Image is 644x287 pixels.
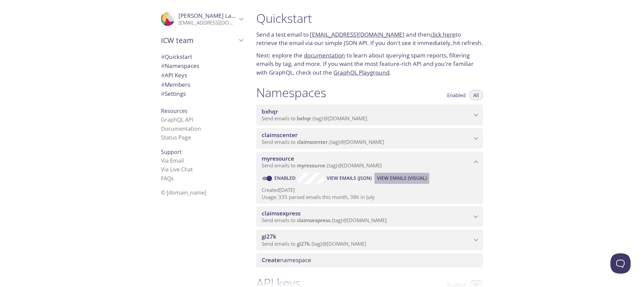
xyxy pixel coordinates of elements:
[256,230,483,250] div: gi27k namespace
[178,12,254,19] span: [PERSON_NAME] Lakhinana
[161,148,182,156] span: Support
[156,71,248,80] div: API Keys
[262,131,298,139] span: claimscenter
[430,31,455,38] a: click here
[273,175,298,181] a: Enabled
[161,175,174,182] a: FAQ
[161,125,201,132] a: Documentation
[161,107,187,115] span: Resources
[256,30,483,47] p: Send a test email to and then to retrieve the email via our simple JSON API. If you don't see it ...
[262,256,311,264] span: namespace
[256,128,483,149] div: claimscenter namespace
[377,174,427,182] span: View Emails (Visual)
[610,253,631,274] iframe: Help Scout Beacon - Open
[262,209,301,217] span: claimsexpress
[262,240,366,247] span: Send emails to . {tag} @[DOMAIN_NAME]
[256,206,483,227] div: claimsexpress namespace
[161,157,184,164] a: Via Email
[469,90,483,100] button: All
[262,115,367,122] span: Send emails to . {tag} @[DOMAIN_NAME]
[256,253,483,267] div: Create namespace
[256,11,483,26] h1: Quickstart
[161,53,165,60] span: #
[297,240,310,247] span: gi27k
[161,81,165,88] span: #
[333,69,389,76] a: GraphQL Playground
[262,187,478,194] p: Created [DATE]
[156,61,248,71] div: Namespaces
[327,174,372,182] span: View Emails (JSON)
[256,152,483,172] div: myresource namespace
[262,138,384,145] span: Send emails to . {tag} @[DOMAIN_NAME]
[262,108,278,115] span: bxhqr
[161,71,187,79] span: API Keys
[262,162,382,169] span: Send emails to . {tag} @[DOMAIN_NAME]
[443,90,470,100] button: Enabled
[374,173,429,183] button: View Emails (Visual)
[262,155,294,162] span: myresource
[262,194,478,201] p: Usage: 335 parsed emails this month, 386 in July
[161,71,165,79] span: #
[310,31,405,38] a: [EMAIL_ADDRESS][DOMAIN_NAME]
[156,52,248,61] div: Quickstart
[161,36,237,45] span: ICW team
[256,51,483,77] p: Next: explore the to learn about querying spam reports, filtering emails by tag, and more. If you...
[161,53,192,60] span: Quickstart
[324,173,374,183] button: View Emails (JSON)
[156,8,248,30] div: Rajesh Lakhinana
[178,19,237,26] p: [EMAIL_ADDRESS][DOMAIN_NAME]
[156,89,248,98] div: Team Settings
[304,51,345,59] a: documentation
[156,32,248,49] div: ICW team
[171,175,174,182] span: s
[262,256,280,264] span: Create
[161,62,165,70] span: #
[256,105,483,125] div: bxhqr namespace
[156,80,248,89] div: Members
[161,81,190,88] span: Members
[297,217,330,223] span: claimsexpress
[262,233,276,240] span: gi27k
[161,134,191,141] a: Status Page
[161,189,206,196] span: © [DOMAIN_NAME]
[161,62,199,70] span: Namespaces
[297,162,325,169] span: myresource
[256,85,326,100] h1: Namespaces
[262,217,387,223] span: Send emails to . {tag} @[DOMAIN_NAME]
[161,166,193,173] a: Via Live Chat
[161,116,193,123] a: GraphQL API
[161,90,165,97] span: #
[297,115,311,122] span: bxhqr
[297,138,328,145] span: claimscenter
[161,90,186,97] span: Settings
